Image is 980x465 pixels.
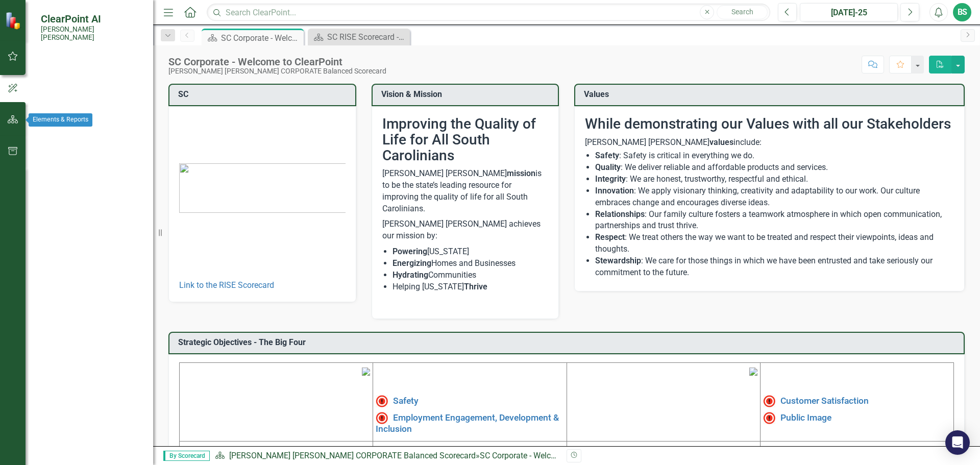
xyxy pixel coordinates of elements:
[393,281,549,293] li: Helping [US_STATE]
[595,162,954,174] li: : We deliver reliable and affordable products and services.
[41,25,143,42] small: [PERSON_NAME] [PERSON_NAME]
[595,162,621,172] strong: Quality
[507,168,535,178] strong: mission
[5,12,23,30] img: ClearPoint Strategy
[595,232,954,255] li: : We treat others the way we want to be treated and respect their viewpoints, ideas and thoughts.
[376,412,388,424] img: Not Meeting Target
[945,430,970,455] div: Open Intercom Messenger
[953,3,971,21] button: BS
[179,280,274,290] a: Link to the RISE Scorecard
[393,270,428,280] strong: Hydrating
[178,338,959,347] h3: Strategic Objectives - The Big Four
[362,368,370,376] img: mceclip1%20v4.png
[178,90,350,99] h3: SC
[393,258,549,270] li: Homes and Businesses
[585,116,954,132] h2: While demonstrating our Values with all our Stakeholders
[763,412,775,424] img: Not Meeting Target
[41,13,143,25] span: ClearPoint AI
[393,396,419,406] a: Safety
[393,270,549,281] li: Communities
[29,113,92,127] div: Elements & Reports
[327,31,407,43] div: SC RISE Scorecard - Welcome to ClearPoint
[382,168,549,216] p: [PERSON_NAME] [PERSON_NAME] is to be the state’s leading resource for improving the quality of li...
[221,32,301,44] div: SC Corporate - Welcome to ClearPoint
[585,137,954,149] p: [PERSON_NAME] [PERSON_NAME] include:
[595,174,954,185] li: : We are honest, trustworthy, respectful and ethical.
[584,90,959,99] h3: Values
[595,232,625,242] strong: Respect
[749,446,757,454] img: mceclip4.png
[717,5,768,19] button: Search
[595,209,645,219] strong: Relationships
[376,412,559,433] a: Employment Engagement, Development & Inclusion
[229,451,476,460] a: [PERSON_NAME] [PERSON_NAME] CORPORATE Balanced Scorecard
[595,151,619,160] strong: Safety
[41,55,143,66] div: ClearPoint AI
[595,186,634,195] strong: Innovation
[393,247,427,256] strong: Powering
[731,8,753,16] span: Search
[763,395,775,407] img: High Alert
[382,216,549,244] p: [PERSON_NAME] [PERSON_NAME] achieves our mission by:
[393,246,549,258] li: [US_STATE]
[780,412,831,422] a: Public Image
[168,56,386,67] div: SC Corporate - Welcome to ClearPoint
[480,451,615,460] div: SC Corporate - Welcome to ClearPoint
[709,137,733,147] strong: values
[362,446,370,454] img: mceclip3%20v3.png
[464,282,487,291] strong: Thrive
[800,3,898,21] button: [DATE]-25
[168,67,386,75] div: [PERSON_NAME] [PERSON_NAME] CORPORATE Balanced Scorecard
[207,4,770,21] input: Search ClearPoint...
[595,185,954,209] li: : We apply visionary thinking, creativity and adaptability to our work. Our culture embraces chan...
[163,451,210,461] span: By Scorecard
[780,396,869,406] a: Customer Satisfaction
[41,74,143,85] a: AI Chat Transcripts
[595,256,641,265] strong: Stewardship
[310,31,407,43] a: SC RISE Scorecard - Welcome to ClearPoint
[595,150,954,162] li: : Safety is critical in everything we do.
[393,258,431,268] strong: Energizing
[803,7,894,19] div: [DATE]-25
[749,368,757,376] img: mceclip2%20v3.png
[381,90,553,99] h3: Vision & Mission
[595,209,954,232] li: : Our family culture fosters a teamwork atmosphere in which open communication, partnerships and ...
[376,395,388,407] img: High Alert
[382,116,549,163] h2: Improving the Quality of Life for All South Carolinians
[215,450,559,462] div: »
[595,255,954,279] li: : We care for those things in which we have been entrusted and take seriously our commitment to t...
[595,174,626,184] strong: Integrity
